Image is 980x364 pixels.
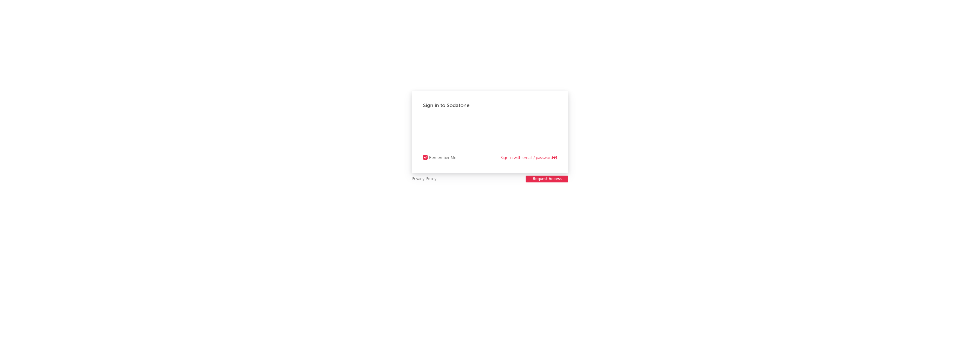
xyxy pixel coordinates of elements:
[501,155,557,161] a: Sign in with email / password
[526,176,568,182] button: Request Access
[423,102,557,109] div: Sign in to Sodatone
[412,176,436,183] a: Privacy Policy
[429,155,456,161] div: Remember Me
